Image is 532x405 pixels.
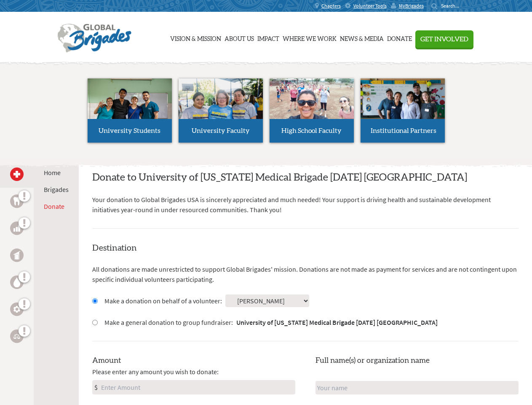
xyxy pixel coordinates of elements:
input: Enter Amount [99,381,295,394]
label: Full name(s) or organization name [315,355,430,367]
span: University Students [99,127,160,134]
img: Business [13,225,20,232]
p: All donations are made unrestricted to support Global Brigades' mission. Donations are not made a... [92,264,519,284]
a: Legal Empowerment [10,329,24,343]
a: Home [44,168,61,177]
a: News & Media [340,16,384,59]
span: Institutional Partners [371,127,436,134]
img: Dental [13,197,20,205]
a: University Students [88,78,172,143]
div: $ [93,381,99,394]
span: Volunteer Tools [353,3,387,9]
input: Your name [315,381,519,394]
img: Medical [13,171,20,178]
a: Impact [257,16,279,59]
span: Get Involved [420,36,468,43]
button: Get Involved [415,30,473,48]
a: Business [10,221,24,235]
span: Please enter any amount you wish to donate: [92,367,219,377]
input: Search... [441,3,465,9]
a: Medical [10,167,24,181]
a: Vision & Mission [170,16,221,59]
a: Water [10,275,24,289]
a: Institutional Partners [361,78,445,143]
img: Global Brigades Logo [57,24,131,53]
a: Engineering [10,302,24,316]
a: Public Health [10,248,24,262]
h4: Destination [92,242,519,254]
span: High School Faculty [281,127,342,134]
a: About Us [225,16,254,59]
img: Legal Empowerment [13,334,20,339]
img: menu_brigades_submenu_1.jpg [88,78,172,135]
label: Amount [92,355,121,367]
h2: Donate to University of [US_STATE] Medical Brigade [DATE] [GEOGRAPHIC_DATA] [92,171,519,184]
li: Brigades [44,184,69,194]
span: University Faculty [192,127,250,134]
li: Home [44,167,69,178]
img: menu_brigades_submenu_4.jpg [361,78,445,135]
span: Chapters [321,3,341,9]
img: menu_brigades_submenu_3.jpg [270,78,354,119]
a: Donate [44,202,64,211]
strong: University of [US_STATE] Medical Brigade [DATE] [GEOGRAPHIC_DATA] [236,318,438,327]
a: Where We Work [283,16,337,59]
img: menu_brigades_submenu_2.jpg [179,78,263,135]
p: Your donation to Global Brigades USA is sincerely appreciated and much needed! Your support is dr... [92,194,519,215]
a: High School Faculty [270,78,354,143]
img: Water [13,277,20,287]
label: Make a general donation to group fundraiser: [104,317,438,327]
a: University Faculty [179,78,263,143]
a: Brigades [44,185,69,194]
a: Donate [387,16,412,59]
label: Make a donation on behalf of a volunteer: [104,296,222,306]
li: Donate [44,201,69,211]
a: Dental [10,194,24,208]
img: Public Health [13,251,20,259]
img: Engineering [13,306,20,313]
span: MyBrigades [399,3,424,9]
